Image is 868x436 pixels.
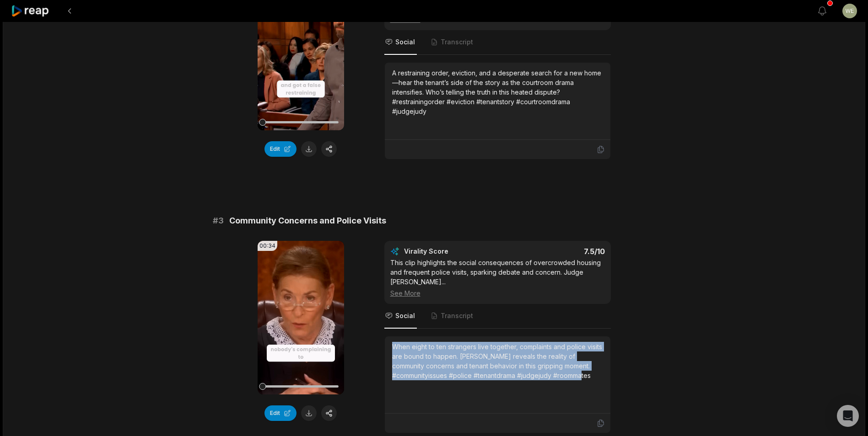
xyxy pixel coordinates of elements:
[264,141,297,157] button: Edit
[392,342,603,380] div: When eight to ten strangers live together, complaints and police visits are bound to happen. [PER...
[213,214,224,227] span: # 3
[390,258,605,298] div: This clip highlights the social consequences of overcrowded housing and frequent police visits, s...
[441,37,473,47] span: Transcript
[258,241,344,394] video: Your browser does not support mp4 format.
[384,304,611,329] nav: Tabs
[229,214,386,227] span: Community Concerns and Police Visits
[264,405,297,421] button: Edit
[441,311,473,320] span: Transcript
[392,68,603,116] div: A restraining order, eviction, and a desperate search for a new home—hear the tenant’s side of th...
[507,247,605,256] div: 7.5 /10
[390,288,605,298] div: See More
[384,30,611,55] nav: Tabs
[404,247,502,256] div: Virality Score
[837,405,859,427] div: Open Intercom Messenger
[395,37,415,47] span: Social
[395,311,415,320] span: Social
